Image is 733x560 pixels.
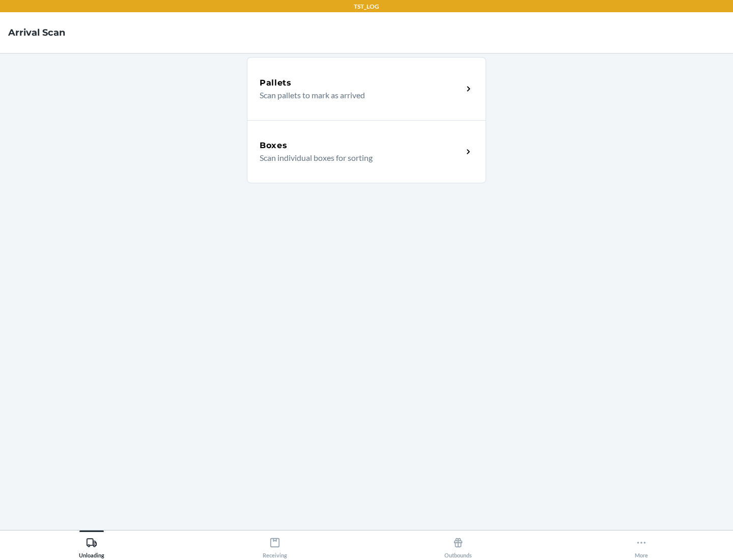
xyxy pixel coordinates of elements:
button: Receiving [183,530,366,558]
p: TST_LOG [354,2,379,11]
button: Outbounds [366,530,550,558]
p: Scan pallets to mark as arrived [260,89,455,101]
h5: Boxes [260,139,288,152]
a: PalletsScan pallets to mark as arrived [247,57,486,120]
button: More [550,530,733,558]
div: Unloading [79,533,104,558]
h5: Pallets [260,77,292,89]
div: Receiving [263,533,287,558]
div: More [635,533,648,558]
p: Scan individual boxes for sorting [260,152,455,164]
a: BoxesScan individual boxes for sorting [247,120,486,183]
h4: Arrival Scan [8,26,65,39]
div: Outbounds [444,533,472,558]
